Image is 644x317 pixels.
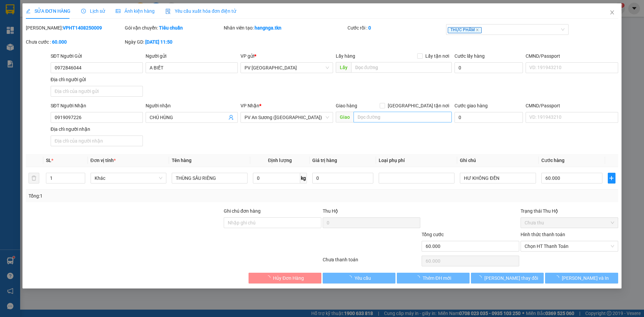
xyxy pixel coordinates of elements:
div: Chưa cước : [26,38,123,46]
button: Hủy Đơn Hàng [249,273,321,283]
span: THỰC PHẨM [448,27,482,33]
span: Thu Hộ [323,208,338,214]
label: Cước giao hàng [454,103,488,108]
input: Cước lấy hàng [454,62,523,73]
span: PV Hòa Thành [245,63,329,73]
span: close [609,10,615,15]
div: Ngày GD: [125,38,222,46]
button: [PERSON_NAME] thay đổi [471,273,544,283]
li: [STREET_ADDRESS][PERSON_NAME]. [GEOGRAPHIC_DATA], Tỉnh [GEOGRAPHIC_DATA] [63,16,280,25]
div: Địa chỉ người nhận [51,125,143,133]
input: Địa chỉ của người gửi [51,86,143,97]
div: Chưa thanh toán [322,256,421,268]
div: Nhân viên tạo: [224,24,346,32]
div: SĐT Người Gửi [51,52,143,60]
div: Địa chỉ người gửi [51,76,143,83]
span: close [476,28,479,32]
span: Giao [336,112,354,122]
div: SĐT Người Nhận [51,102,143,109]
button: Close [603,3,622,22]
span: Khác [95,173,162,183]
span: SL [46,158,52,163]
input: Dọc đường [351,62,452,73]
span: [GEOGRAPHIC_DATA] tận nơi [385,102,452,109]
span: loading [554,275,562,280]
img: logo.jpg [8,8,42,42]
button: plus [608,173,615,183]
label: Hình thức thanh toán [521,232,565,237]
span: Yêu cầu [355,274,371,282]
li: Hotline: 1900 8153 [63,25,280,33]
span: VP Nhận [241,103,260,108]
th: Ghi chú [458,154,539,167]
span: Định lượng [268,158,292,163]
span: Lịch sử [81,8,105,14]
div: Người nhận [146,102,238,109]
span: Thêm ĐH mới [423,274,451,282]
span: loading [266,275,273,280]
input: Cước giao hàng [454,112,523,123]
button: [PERSON_NAME] và In [545,273,618,283]
span: Tên hàng [172,158,192,163]
span: [PERSON_NAME] thay đổi [484,274,538,282]
span: SỬA ĐƠN HÀNG [26,8,70,14]
span: Chọn HT Thanh Toán [525,241,614,251]
span: Ảnh kiện hàng [116,8,155,14]
span: loading [415,275,423,280]
span: Yêu cầu xuất hóa đơn điện tử [165,8,236,14]
span: Giá trị hàng [312,158,337,163]
span: Tổng cước [422,232,444,237]
div: VP gửi [241,52,333,60]
div: Tổng: 1 [29,192,249,200]
th: Loại phụ phí [376,154,457,167]
img: icon [165,9,171,14]
input: Ghi Chú [460,173,536,183]
span: Cước hàng [541,158,565,163]
span: Lấy hàng [336,53,355,59]
div: Trạng thái Thu Hộ [521,207,618,215]
b: GỬI : PV [GEOGRAPHIC_DATA] [8,49,100,71]
span: clock-circle [81,9,86,13]
span: edit [26,9,31,13]
div: CMND/Passport [526,102,618,109]
span: Đơn vị tính [91,158,116,163]
span: [PERSON_NAME] và In [562,274,609,282]
b: 60.000 [52,39,67,45]
span: user-add [229,115,234,120]
div: Người gửi [146,52,238,60]
div: Gói vận chuyển: [125,24,222,32]
label: Cước lấy hàng [454,53,485,59]
label: Ghi chú đơn hàng [224,208,261,214]
b: Tiêu chuẩn [159,25,183,31]
input: Dọc đường [354,112,452,122]
b: [DATE] 11:50 [145,39,172,45]
span: loading [477,275,484,280]
div: [PERSON_NAME]: [26,24,123,32]
span: plus [608,175,615,181]
span: Hủy Đơn Hàng [273,274,304,282]
b: hangnga.tkn [255,25,281,31]
input: Địa chỉ của người nhận [51,136,143,146]
span: Lấy [336,62,351,73]
span: picture [116,9,120,13]
button: Yêu cầu [323,273,395,283]
input: Ghi chú đơn hàng [224,217,321,228]
div: CMND/Passport [526,52,618,60]
span: Chưa thu [525,218,614,228]
button: delete [29,173,39,183]
button: Thêm ĐH mới [397,273,470,283]
b: VPHT1408250009 [63,25,102,31]
span: PV An Sương (Hàng Hóa) [245,112,329,122]
span: Giao hàng [336,103,357,108]
span: loading [347,275,355,280]
span: Lấy tận nơi [423,52,452,60]
span: kg [300,173,307,183]
div: Cước rồi : [347,24,445,32]
input: VD: Bàn, Ghế [172,173,248,183]
b: 0 [368,25,371,31]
